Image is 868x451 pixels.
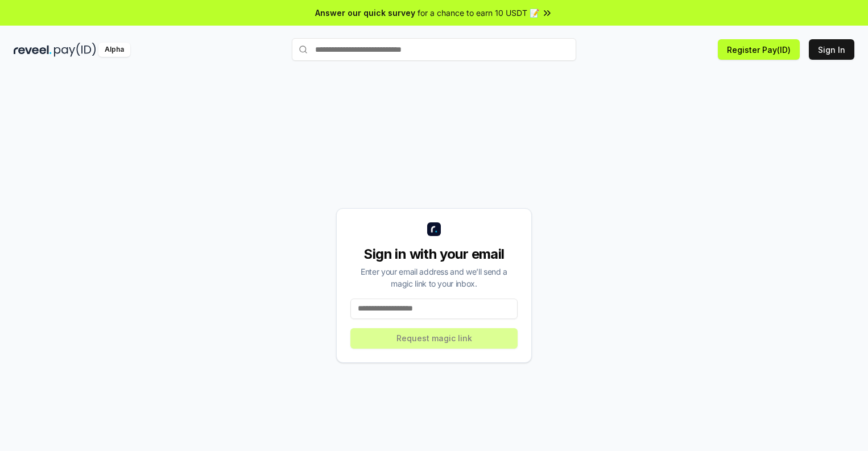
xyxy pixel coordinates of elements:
span: Answer our quick survey [315,7,415,19]
div: Enter your email address and we’ll send a magic link to your inbox. [350,266,518,289]
button: Register Pay(ID) [718,39,800,60]
div: Sign in with your email [350,245,518,263]
div: Alpha [98,43,130,57]
span: for a chance to earn 10 USDT 📝 [418,7,539,19]
button: Sign In [809,39,854,60]
img: pay_id [54,43,96,57]
img: logo_small [427,222,441,236]
img: reveel_dark [14,43,52,57]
